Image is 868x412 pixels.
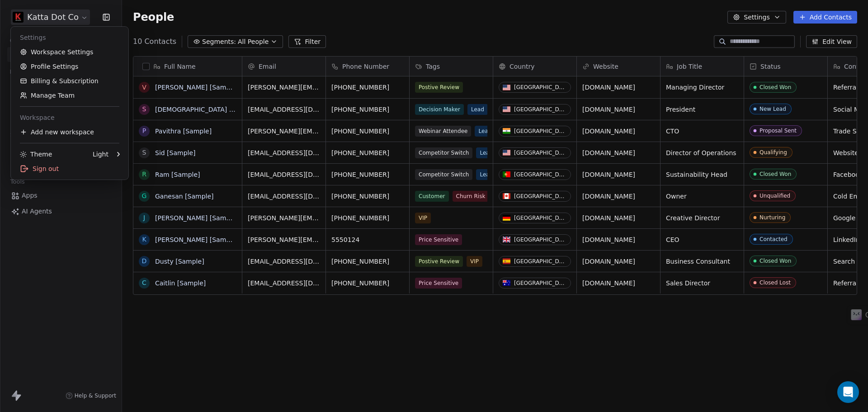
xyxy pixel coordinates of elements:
[14,161,125,176] div: Sign out
[14,74,125,88] a: Billing & Subscription
[14,45,125,59] a: Workspace Settings
[14,59,125,74] a: Profile Settings
[20,150,52,159] div: Theme
[14,125,125,139] div: Add new workspace
[14,88,125,103] a: Manage Team
[14,30,125,45] div: Settings
[14,110,125,125] div: Workspace
[93,150,108,159] div: Light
